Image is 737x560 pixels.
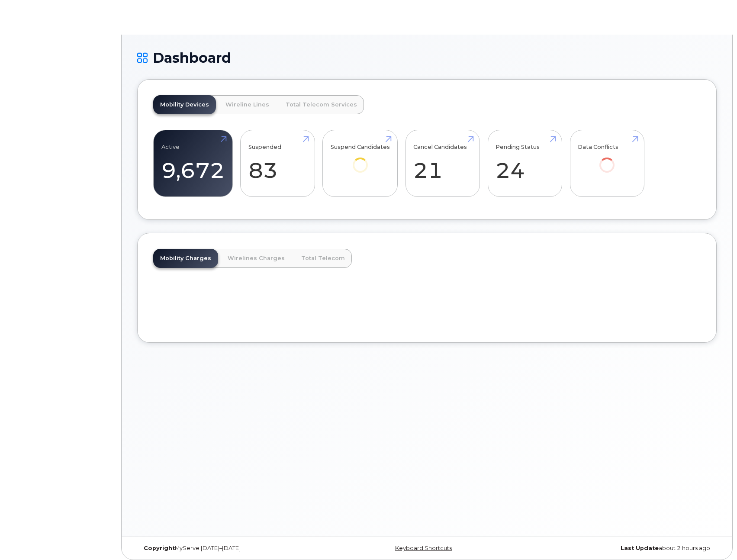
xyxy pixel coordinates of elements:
[294,249,352,268] a: Total Telecom
[221,249,292,268] a: Wirelines Charges
[137,50,717,65] h1: Dashboard
[161,135,225,192] a: Active 9,672
[279,95,364,114] a: Total Telecom Services
[578,135,636,185] a: Data Conflicts
[395,545,452,551] a: Keyboard Shortcuts
[496,135,554,192] a: Pending Status 24
[137,545,330,552] div: MyServe [DATE]–[DATE]
[524,545,717,552] div: about 2 hours ago
[331,135,390,185] a: Suspend Candidates
[219,95,276,114] a: Wireline Lines
[413,135,472,192] a: Cancel Candidates 21
[144,545,175,551] strong: Copyright
[248,135,307,192] a: Suspended 83
[153,95,216,114] a: Mobility Devices
[153,249,218,268] a: Mobility Charges
[621,545,659,551] strong: Last Update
